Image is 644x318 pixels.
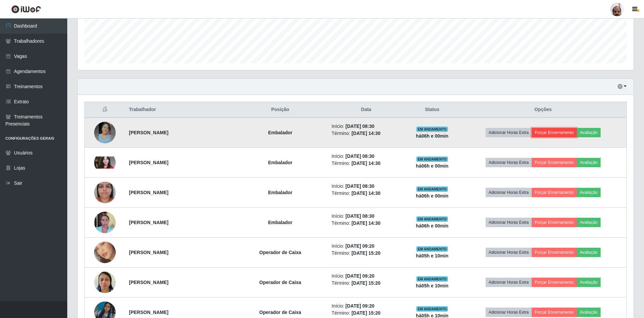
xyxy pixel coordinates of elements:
[11,5,41,13] img: CoreUI Logo
[351,250,380,256] time: [DATE] 15:20
[460,102,627,118] th: Opções
[486,128,532,137] button: Adicionar Horas Extra
[351,161,380,166] time: [DATE] 14:30
[577,218,601,227] button: Avaliação
[332,183,401,190] li: Início:
[351,131,380,136] time: [DATE] 14:30
[129,280,168,285] strong: [PERSON_NAME]
[532,128,577,137] button: Forçar Encerramento
[332,190,401,197] li: Término:
[416,223,449,228] strong: há 06 h e 00 min
[532,248,577,257] button: Forçar Encerramento
[268,190,292,195] strong: Embalador
[577,158,601,167] button: Avaliação
[577,278,601,287] button: Avaliação
[416,163,449,169] strong: há 06 h e 00 min
[259,310,301,315] strong: Operador de Caixa
[532,308,577,317] button: Forçar Encerramento
[416,156,448,162] span: EM ANDAMENTO
[416,306,448,312] span: EM ANDAMENTO
[486,308,532,317] button: Adicionar Horas Extra
[345,153,374,159] time: [DATE] 08:30
[129,130,168,135] strong: [PERSON_NAME]
[328,102,405,118] th: Data
[532,278,577,287] button: Forçar Encerramento
[405,102,459,118] th: Status
[532,218,577,227] button: Forçar Encerramento
[486,248,532,257] button: Adicionar Horas Extra
[345,213,374,219] time: [DATE] 08:30
[332,160,401,167] li: Término:
[332,220,401,227] li: Término:
[351,190,380,196] time: [DATE] 14:30
[332,273,401,280] li: Início:
[268,160,292,165] strong: Embalador
[94,233,116,272] img: 1725123414689.jpeg
[577,128,601,137] button: Avaliação
[332,153,401,160] li: Início:
[486,188,532,197] button: Adicionar Horas Extra
[577,248,601,257] button: Avaliação
[345,273,374,279] time: [DATE] 09:20
[416,283,449,288] strong: há 05 h e 10 min
[486,278,532,287] button: Adicionar Horas Extra
[416,246,448,252] span: EM ANDAMENTO
[332,243,401,250] li: Início:
[129,160,168,165] strong: [PERSON_NAME]
[233,102,328,118] th: Posição
[129,220,168,225] strong: [PERSON_NAME]
[125,102,233,118] th: Trabalhador
[416,216,448,222] span: EM ANDAMENTO
[416,127,448,132] span: EM ANDAMENTO
[416,133,449,139] strong: há 06 h e 00 min
[532,158,577,167] button: Forçar Encerramento
[577,188,601,197] button: Avaliação
[416,276,448,282] span: EM ANDAMENTO
[94,156,116,169] img: 1701478109085.jpeg
[416,193,449,199] strong: há 06 h e 00 min
[351,280,380,286] time: [DATE] 15:20
[94,208,116,237] img: 1757016131222.jpeg
[332,310,401,317] li: Término:
[345,123,374,129] time: [DATE] 08:30
[268,130,292,135] strong: Embalador
[416,253,449,258] strong: há 05 h e 10 min
[259,250,301,255] strong: Operador de Caixa
[345,303,374,309] time: [DATE] 09:20
[532,188,577,197] button: Forçar Encerramento
[351,220,380,226] time: [DATE] 14:30
[351,310,380,316] time: [DATE] 15:20
[332,250,401,257] li: Término:
[129,250,168,255] strong: [PERSON_NAME]
[268,220,292,225] strong: Embalador
[332,213,401,220] li: Início:
[332,130,401,137] li: Término:
[416,186,448,192] span: EM ANDAMENTO
[345,183,374,189] time: [DATE] 08:30
[129,190,168,195] strong: [PERSON_NAME]
[94,268,116,296] img: 1754146149925.jpeg
[129,310,168,315] strong: [PERSON_NAME]
[486,218,532,227] button: Adicionar Horas Extra
[345,243,374,249] time: [DATE] 09:20
[259,280,301,285] strong: Operador de Caixa
[332,280,401,287] li: Término:
[577,308,601,317] button: Avaliação
[94,122,116,143] img: 1675378096176.jpeg
[94,173,116,212] img: 1752158526360.jpeg
[332,123,401,130] li: Início:
[332,303,401,310] li: Início:
[486,158,532,167] button: Adicionar Horas Extra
